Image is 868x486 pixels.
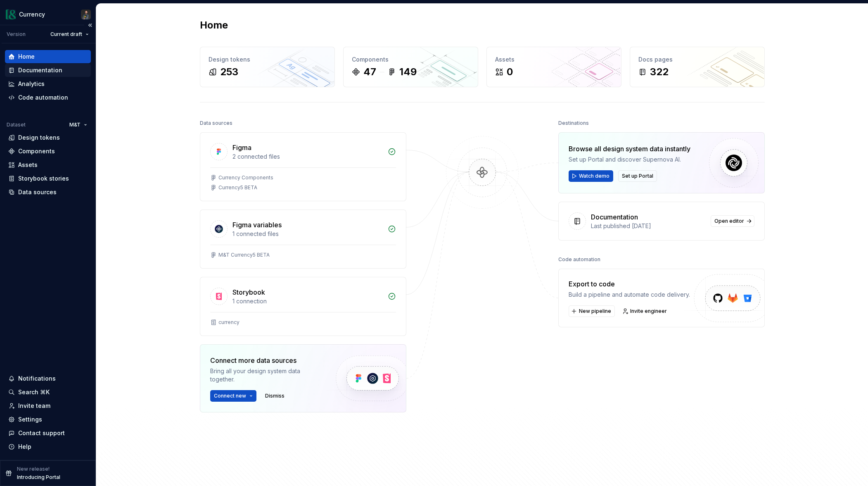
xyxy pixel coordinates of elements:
[711,215,754,227] a: Open editor
[399,65,417,79] div: 149
[220,65,238,79] div: 253
[638,55,756,64] div: Docs pages
[507,65,513,79] div: 0
[5,372,91,385] button: Notifications
[352,55,470,64] div: Components
[569,155,690,164] div: Set up Portal and discover Supernova AI.
[18,443,31,451] div: Help
[579,308,611,314] span: New pipeline
[18,415,42,424] div: Settings
[17,466,50,472] p: New release!
[200,19,228,32] h2: Home
[5,386,91,399] button: Search ⌘K
[69,121,81,128] span: M&T
[5,50,91,63] a: Home
[232,287,265,297] div: Storybook
[50,31,82,38] span: Current draft
[569,305,615,317] button: New pipeline
[5,77,91,91] a: Analytics
[18,374,56,383] div: Notifications
[232,143,251,152] div: Figma
[84,19,96,31] button: Collapse sidebar
[47,29,92,40] button: Current draft
[18,93,68,102] div: Code automation
[218,184,257,191] div: Currency5 BETA
[232,297,383,305] div: 1 connection
[569,279,690,289] div: Export to code
[19,10,45,19] div: Currency
[200,277,406,336] a: Storybook1 connectioncurrency
[5,413,91,426] a: Settings
[5,64,91,77] a: Documentation
[5,399,91,412] a: Invite team
[232,230,383,238] div: 1 connected files
[209,55,326,64] div: Design tokens
[18,147,55,155] div: Components
[18,188,57,196] div: Data sources
[2,5,94,23] button: CurrencyPatrick
[18,388,50,396] div: Search ⌘K
[558,117,589,129] div: Destinations
[486,47,621,87] a: Assets0
[232,152,383,161] div: 2 connected files
[214,393,246,399] span: Connect new
[218,252,270,258] div: M&T Currency5 BETA
[18,174,69,183] div: Storybook stories
[200,117,232,129] div: Data sources
[66,119,91,131] button: M&T
[218,174,273,181] div: Currency Components
[620,305,671,317] a: Invite engineer
[17,474,60,481] p: Introducing Portal
[200,210,406,269] a: Figma variables1 connected filesM&T Currency5 BETA
[618,170,657,182] button: Set up Portal
[495,55,613,64] div: Assets
[218,319,240,326] div: currency
[18,402,50,410] div: Invite team
[18,133,60,142] div: Design tokens
[18,80,45,88] div: Analytics
[569,291,690,299] div: Build a pipeline and automate code delivery.
[5,91,91,104] a: Code automation
[650,65,669,79] div: 322
[232,220,282,230] div: Figma variables
[200,132,406,201] a: Figma2 connected filesCurrency ComponentsCurrency5 BETA
[200,47,335,87] a: Design tokens253
[630,308,667,314] span: Invite engineer
[210,355,322,365] div: Connect more data sources
[558,254,600,265] div: Code automation
[5,131,91,144] a: Design tokens
[363,65,376,79] div: 47
[261,390,288,402] button: Dismiss
[579,173,609,179] span: Watch demo
[622,173,653,179] span: Set up Portal
[591,212,638,222] div: Documentation
[210,367,322,384] div: Bring all your design system data together.
[569,170,613,182] button: Watch demo
[6,10,16,19] img: 77b064d8-59cc-4dbd-8929-60c45737814c.png
[18,52,35,61] div: Home
[18,66,62,74] div: Documentation
[18,429,65,437] div: Contact support
[630,47,765,87] a: Docs pages322
[5,145,91,158] a: Components
[343,47,478,87] a: Components47149
[714,218,744,224] span: Open editor
[7,121,26,128] div: Dataset
[591,222,706,230] div: Last published [DATE]
[210,390,256,402] button: Connect new
[18,161,38,169] div: Assets
[5,158,91,172] a: Assets
[5,426,91,440] button: Contact support
[81,10,91,19] img: Patrick
[5,186,91,199] a: Data sources
[569,144,690,154] div: Browse all design system data instantly
[5,440,91,453] button: Help
[5,172,91,185] a: Storybook stories
[265,393,285,399] span: Dismiss
[7,31,26,38] div: Version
